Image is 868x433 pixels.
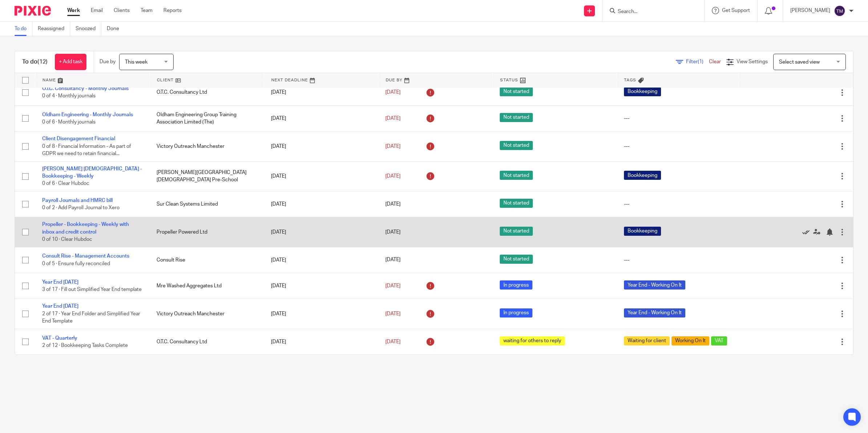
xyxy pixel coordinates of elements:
[385,311,401,316] span: [DATE]
[624,87,661,96] span: Bookkeeping
[91,7,103,14] a: Email
[42,254,129,259] a: Consult Rise - Management Accounts
[42,86,129,91] a: O.T.C. Consultancy - Monthly Journals
[385,116,401,121] span: [DATE]
[76,22,101,36] a: Snoozed
[385,283,401,288] span: [DATE]
[500,336,565,345] span: waiting for others to reply
[264,247,378,273] td: [DATE]
[42,136,115,141] a: Client Disengagement Financial
[149,105,264,131] td: Oldham Engineering Group Training Association Limited (The)
[709,59,721,64] a: Clear
[385,144,401,149] span: [DATE]
[42,94,96,99] span: 0 of 4 · Monthly journals
[385,202,401,207] span: [DATE]
[624,227,661,236] span: Bookkeeping
[624,143,731,150] div: ---
[802,228,813,236] a: Mark as done
[779,60,820,65] span: Select saved view
[698,59,703,64] span: (1)
[264,329,378,355] td: [DATE]
[114,7,130,14] a: Clients
[500,113,533,122] span: Not started
[790,7,830,14] p: [PERSON_NAME]
[149,217,264,247] td: Propeller Powered Ltd
[42,280,78,285] a: Year End [DATE]
[624,78,636,82] span: Tags
[385,230,401,235] span: [DATE]
[42,343,128,348] span: 2 of 12 · Bookkeeping Tasks Complete
[42,237,92,242] span: 0 of 10 · Clear Hubdoc
[500,87,533,96] span: Not started
[264,105,378,131] td: [DATE]
[149,329,264,355] td: O.T.C. Consultancy Ltd
[42,336,77,341] a: VAT - Quarterly
[711,336,727,345] span: VAT
[722,8,750,13] span: Get Support
[500,280,532,290] span: In progress
[834,5,845,17] img: svg%3E
[737,59,768,64] span: View Settings
[149,131,264,161] td: Victory Outreach Manchester
[264,131,378,161] td: [DATE]
[500,141,533,150] span: Not started
[42,205,119,210] span: 0 of 2 · Add Payroll Journal to Xero
[42,181,89,186] span: 0 of 6 · Clear Hubdoc
[149,161,264,191] td: [PERSON_NAME][GEOGRAPHIC_DATA][DEMOGRAPHIC_DATA] Pre-School
[686,59,709,64] span: Filter
[149,191,264,217] td: Sur Clean Systems Limited
[163,7,182,14] a: Reports
[42,222,129,234] a: Propeller - Bookkeeping - Weekly with inbox and credit control
[42,304,78,309] a: Year End [DATE]
[672,336,709,345] span: Working On It
[500,171,533,180] span: Not started
[264,273,378,299] td: [DATE]
[624,336,670,345] span: Waiting for client
[38,22,70,36] a: Reassigned
[624,201,731,208] div: ---
[149,247,264,273] td: Consult Rise
[42,198,113,203] a: Payroll Journals and HMRC bill
[264,161,378,191] td: [DATE]
[624,171,661,180] span: Bookkeeping
[149,80,264,105] td: O.T.C. Consultancy Ltd
[624,280,685,290] span: Year End - Working On It
[617,9,682,15] input: Search
[624,256,731,264] div: ---
[500,199,533,208] span: Not started
[42,120,96,125] span: 0 of 6 · Monthly journals
[42,144,131,157] span: 0 of 8 · Financial Information - As part of GDPR we need to retain financial...
[55,54,86,70] a: + Add task
[500,255,533,264] span: Not started
[149,273,264,299] td: Mre Washed Aggregates Ltd
[22,58,48,66] h1: To do
[264,299,378,329] td: [DATE]
[15,6,51,16] img: Pixie
[42,261,110,266] span: 0 of 5 · Ensure fully reconciled
[500,308,532,317] span: In progress
[385,90,401,95] span: [DATE]
[624,308,685,317] span: Year End - Working On It
[624,115,731,122] div: ---
[385,339,401,344] span: [DATE]
[107,22,125,36] a: Done
[42,287,142,292] span: 3 of 17 · Fill out Simplified Year End template
[264,191,378,217] td: [DATE]
[149,299,264,329] td: Victory Outreach Manchester
[100,58,115,65] p: Due by
[264,80,378,105] td: [DATE]
[37,59,48,65] span: (12)
[42,166,142,179] a: [PERSON_NAME] [DEMOGRAPHIC_DATA] - Bookkeeping - Weekly
[264,217,378,247] td: [DATE]
[500,227,533,236] span: Not started
[385,174,401,179] span: [DATE]
[141,7,153,14] a: Team
[42,311,140,324] span: 2 of 17 · Year End Folder and Simplified Year End Template
[125,60,147,65] span: This week
[42,112,133,117] a: Oldham Engineering - Monthly Journals
[385,258,401,263] span: [DATE]
[67,7,80,14] a: Work
[15,22,32,36] a: To do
